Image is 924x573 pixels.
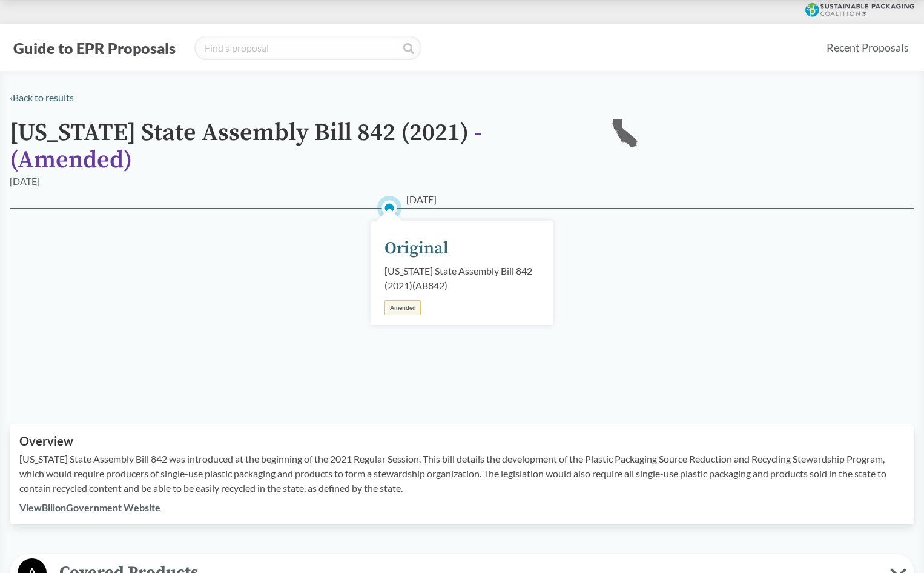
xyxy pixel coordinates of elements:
div: [DATE] [10,174,40,189]
span: [DATE] [406,192,437,207]
a: ‹Back to results [10,92,74,103]
input: Find a proposal [194,36,421,60]
h2: Overview [19,434,905,448]
span: - ( Amended ) [10,118,482,175]
p: [US_STATE] State Assembly Bill 842 was introduced at the beginning of the 2021 Regular Session. T... [19,452,905,495]
div: Amended [384,300,421,315]
a: Recent Proposals [821,34,914,61]
h1: [US_STATE] State Assembly Bill 842 (2021) [10,119,591,174]
button: Guide to EPR Proposals [10,38,179,58]
div: Original [384,236,449,261]
a: ViewBillonGovernment Website [19,501,160,513]
div: [US_STATE] State Assembly Bill 842 (2021) ( AB842 ) [384,264,540,293]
